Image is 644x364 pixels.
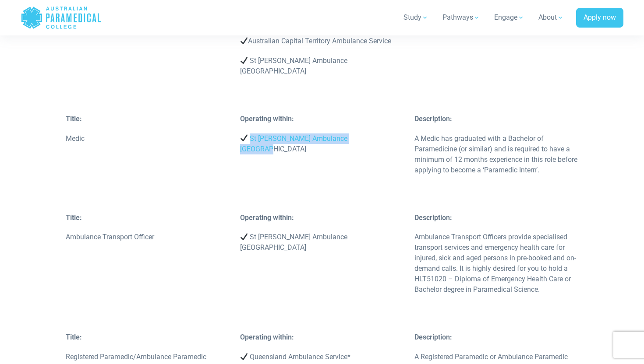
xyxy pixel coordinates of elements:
[414,333,452,341] strong: Description:
[489,5,530,30] a: Engage
[533,5,569,30] a: About
[240,115,294,123] strong: Operating within:
[437,5,485,30] a: Pathways
[240,133,404,154] p: St [PERSON_NAME] Ambulance [GEOGRAPHIC_DATA]
[414,115,452,123] strong: Description:
[66,133,230,144] p: Medic
[241,37,248,44] img: ✔
[414,133,578,175] p: A Medic has graduated with a Bachelor of Paramedicine (or similar) and is required to have a mini...
[240,36,404,46] p: Australian Capital Territory Ambulance Service
[240,56,404,77] p: St [PERSON_NAME] Ambulance [GEOGRAPHIC_DATA]
[66,213,82,222] strong: Title:
[240,232,404,253] p: St [PERSON_NAME] Ambulance [GEOGRAPHIC_DATA]
[66,115,82,123] strong: Title:
[241,353,248,360] img: ✔
[240,333,294,341] strong: Operating within:
[414,232,578,295] p: Ambulance Transport Officers provide specialised transport services and emergency health care for...
[66,232,230,242] p: Ambulance Transport Officer
[66,352,230,362] p: Registered Paramedic/Ambulance Paramedic
[66,333,82,341] strong: Title:
[414,213,452,222] strong: Description:
[21,3,102,32] a: Australian Paramedical College
[576,8,623,28] a: Apply now
[398,5,434,30] a: Study
[241,57,248,64] img: ✔
[241,134,248,141] img: ✔
[240,213,294,222] strong: Operating within:
[241,233,248,240] img: ✔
